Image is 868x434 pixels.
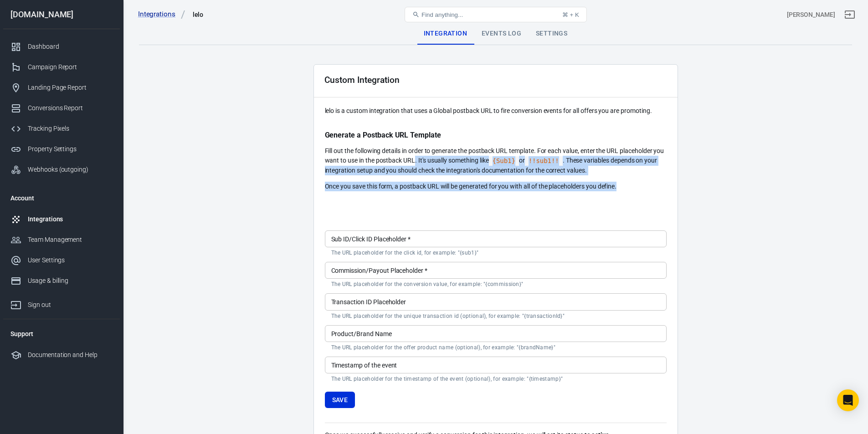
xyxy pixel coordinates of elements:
div: Dashboard [28,42,113,51]
div: ⌘ + K [562,11,579,18]
div: Custom Integration [324,75,400,85]
a: Campaign Report [3,57,120,77]
a: Property Settings [3,139,120,159]
a: Integrations [3,209,120,230]
a: Sign out [839,4,861,26]
p: Once you save this form, a postback URL will be generated for you with all of the placeholders yo... [325,182,667,191]
div: Usage & billing [28,276,113,286]
p: The URL placeholder for the unique transaction id (optional), for example: "{transactionId}" [331,312,660,320]
p: The URL placeholder for the conversion value, for example: "{commission}" [331,281,660,288]
li: Account [3,187,120,209]
a: Tracking Pixels [3,118,120,139]
input: {timestamp} [325,357,667,373]
input: {sub1} [325,230,667,247]
div: Events Log [474,23,529,45]
div: Team Management [28,235,113,245]
div: Settings [529,23,575,45]
div: [DOMAIN_NAME] [3,10,120,19]
div: Landing Page Report [28,83,113,92]
div: Conversions Report [28,103,113,113]
a: Dashboard [3,36,120,57]
a: User Settings [3,250,120,271]
p: Fill out the following details in order to generate the postback URL template. For each value, en... [325,146,667,175]
input: {commission} [325,262,667,279]
a: Webhooks (outgoing) [3,159,120,180]
li: Support [3,323,120,345]
div: Tracking Pixels [28,124,113,133]
a: Usage & billing [3,271,120,291]
a: Conversions Report [3,98,120,118]
div: Webhooks (outgoing) [28,165,113,174]
button: Save [325,392,355,408]
input: {transactionId} [325,293,667,310]
p: The URL placeholder for the click id, for example: "{sub1}" [331,249,660,256]
div: lelo [193,10,204,19]
div: User Settings [28,255,113,265]
div: Account id: ALiREBa8 [787,10,835,20]
a: Landing Page Report [3,77,120,98]
div: Sign out [28,300,113,310]
div: Property Settings [28,144,113,154]
code: Click to copy [489,156,519,166]
input: {brandName} [325,325,667,342]
p: Generate a Postback URL Template [325,130,667,140]
div: Integration [416,23,474,45]
div: Integrations [28,214,113,224]
div: Open Intercom Messenger [837,389,859,411]
code: Click to copy [525,156,563,166]
div: Campaign Report [28,62,113,72]
p: lelo is a custom integration that uses a Global postback URL to fire conversion events for all of... [325,106,667,116]
a: Team Management [3,230,120,250]
div: Documentation and Help [28,350,113,360]
p: The URL placeholder for the offer product name (optional), for example: "{brandName}" [331,344,660,351]
a: Integrations [138,10,185,19]
a: Sign out [3,291,120,315]
button: Find anything...⌘ + K [405,7,587,22]
span: Find anything... [421,11,463,18]
p: The URL placeholder for the timestamp of the event (optional), for example: "{timestamp}" [331,375,660,383]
